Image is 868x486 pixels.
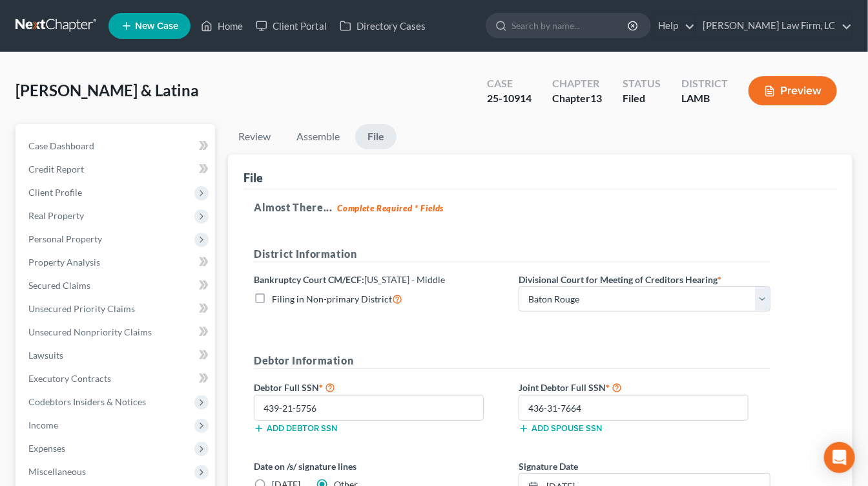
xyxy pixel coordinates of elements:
[519,423,602,434] button: Add spouse SSN
[243,170,263,185] div: File
[364,274,445,285] span: [US_STATE] - Middle
[15,81,199,100] span: [PERSON_NAME] & Latina
[28,326,152,337] span: Unsecured Nonpriority Claims
[355,124,397,149] a: File
[28,419,58,430] span: Income
[254,460,506,473] label: Date on /s/ signature lines
[487,76,532,91] div: Case
[249,14,333,37] a: Client Portal
[652,14,695,37] a: Help
[338,203,444,213] strong: Complete Required * Fields
[28,140,94,151] span: Case Dashboard
[28,443,65,454] span: Expenses
[228,124,281,149] a: Review
[18,134,215,158] a: Case Dashboard
[247,379,512,395] label: Debtor Full SSN
[28,373,111,384] span: Executory Contracts
[254,353,770,369] h5: Debtor Information
[28,466,86,477] span: Miscellaneous
[28,187,82,198] span: Client Profile
[18,367,215,390] a: Executory Contracts
[28,164,84,174] span: Credit Report
[28,257,100,268] span: Property Analysis
[28,280,90,291] span: Secured Claims
[681,91,728,106] div: LAMB
[519,273,721,286] label: Divisional Court for Meeting of Creditors Hearing
[333,14,432,37] a: Directory Cases
[519,460,578,473] label: Signature Date
[254,395,484,421] input: XXX-XX-XXXX
[254,423,337,434] button: Add debtor SSN
[623,76,661,91] div: Status
[18,274,215,297] a: Secured Claims
[18,344,215,367] a: Lawsuits
[696,14,852,37] a: [PERSON_NAME] Law Firm, LC
[824,442,855,473] div: Open Intercom Messenger
[623,91,661,106] div: Filed
[135,21,178,31] span: New Case
[749,76,837,105] button: Preview
[28,233,102,244] span: Personal Property
[18,297,215,321] a: Unsecured Priority Claims
[272,293,392,304] span: Filing in Non-primary District
[18,158,215,181] a: Credit Report
[519,395,749,421] input: XXX-XX-XXXX
[194,14,249,37] a: Home
[681,76,728,91] div: District
[512,379,777,395] label: Joint Debtor Full SSN
[28,396,146,407] span: Codebtors Insiders & Notices
[18,321,215,344] a: Unsecured Nonpriority Claims
[28,210,84,221] span: Real Property
[590,92,602,104] span: 13
[28,350,63,361] span: Lawsuits
[487,91,532,106] div: 25-10914
[512,14,630,37] input: Search by name...
[254,246,770,262] h5: District Information
[28,303,135,314] span: Unsecured Priority Claims
[18,251,215,274] a: Property Analysis
[552,91,602,106] div: Chapter
[254,200,827,215] h5: Almost There...
[552,76,602,91] div: Chapter
[286,124,350,149] a: Assemble
[254,273,445,286] label: Bankruptcy Court CM/ECF:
